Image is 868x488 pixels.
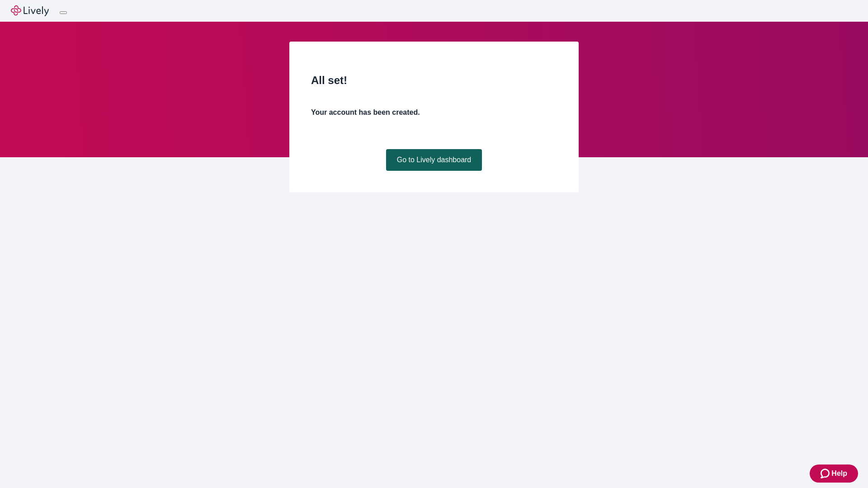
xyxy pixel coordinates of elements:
img: Lively [11,5,49,16]
button: Log out [60,11,67,14]
h2: All set! [311,72,557,89]
button: Zendesk support iconHelp [810,465,858,483]
a: Go to Lively dashboard [386,149,482,171]
span: Help [831,468,847,479]
svg: Zendesk support icon [821,468,831,479]
h4: Your account has been created. [311,107,557,118]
